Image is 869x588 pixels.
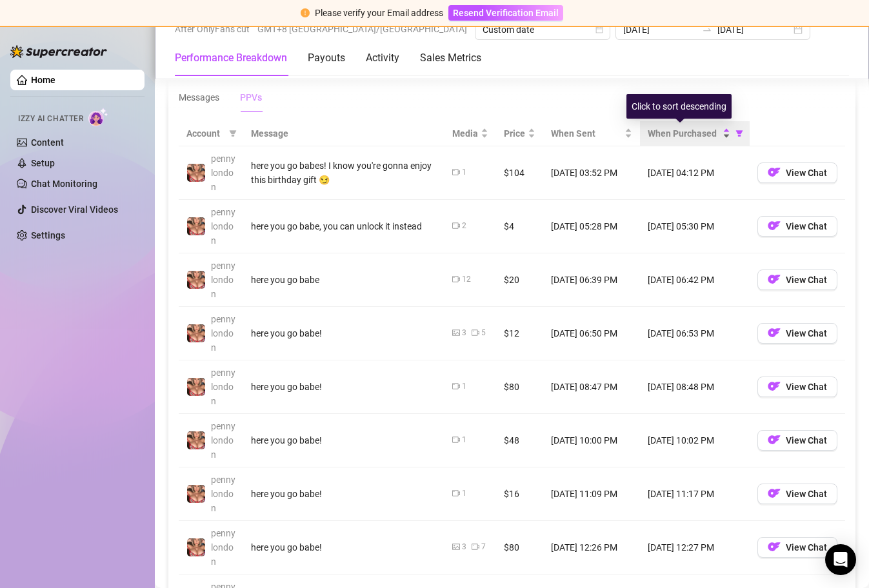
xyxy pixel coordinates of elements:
button: OFView Chat [757,537,837,558]
a: OFView Chat [757,277,837,288]
th: Price [496,121,543,146]
span: video-camera [472,329,479,337]
div: Sales Metrics [420,50,481,66]
div: here you go babe! [251,487,437,501]
button: Resend Verification Email [448,5,563,21]
span: Account [186,126,224,141]
span: pennylondon [211,421,235,460]
td: [DATE] 10:02 PM [640,414,750,467]
th: When Purchased [640,121,750,146]
th: When Sent [543,121,640,146]
span: calendar [595,26,603,34]
td: [DATE] 06:50 PM [543,307,640,360]
span: View Chat [786,382,827,392]
img: OF [768,487,781,500]
div: Messages [179,90,219,104]
div: 2 [462,220,466,232]
img: OF [768,540,781,553]
span: video-camera [452,489,460,497]
img: logo-BBDzfeDw.svg [10,45,107,58]
img: pennylondon [187,164,205,182]
div: here you go babe [251,273,437,287]
td: [DATE] 10:00 PM [543,414,640,467]
div: 1 [462,380,466,393]
a: OFView Chat [757,438,837,448]
button: OFView Chat [757,484,837,504]
span: video-camera [452,222,460,230]
span: pennylondon [211,367,235,406]
input: Start date [623,23,697,37]
button: OFView Chat [757,430,837,451]
a: OFView Chat [757,331,837,341]
span: pennylondon [211,314,235,353]
div: 12 [462,273,471,286]
td: $16 [496,467,543,521]
a: Content [31,137,64,148]
span: After OnlyFans cut [175,19,250,39]
td: $4 [496,200,543,253]
div: 1 [462,487,466,500]
img: pennylondon [187,378,205,396]
a: Settings [31,230,65,240]
div: here you go babe! [251,540,437,554]
span: filter [229,130,237,137]
td: [DATE] 11:09 PM [543,467,640,521]
td: [DATE] 06:39 PM [543,253,640,307]
span: video-camera [452,382,460,390]
img: pennylondon [187,217,205,235]
span: View Chat [786,489,827,499]
td: $12 [496,307,543,360]
td: [DATE] 06:42 PM [640,253,750,307]
a: Chat Monitoring [31,179,97,189]
img: pennylondon [187,485,205,503]
td: [DATE] 04:12 PM [640,146,750,200]
span: video-camera [452,436,460,444]
div: 3 [462,327,466,339]
span: to [702,24,712,35]
span: video-camera [452,168,460,176]
td: [DATE] 05:28 PM [543,200,640,253]
th: Media [444,121,496,146]
div: Payouts [308,50,345,66]
div: Activity [366,50,399,66]
button: OFView Chat [757,216,837,237]
span: filter [733,124,746,143]
span: View Chat [786,542,827,553]
img: pennylondon [187,431,205,449]
button: OFView Chat [757,377,837,397]
button: OFView Chat [757,323,837,344]
div: Click to sort descending [626,94,732,119]
a: OFView Chat [757,545,837,555]
td: [DATE] 03:52 PM [543,146,640,200]
span: pennylondon [211,528,235,567]
div: 1 [462,434,466,446]
td: [DATE] 08:48 PM [640,360,750,414]
td: $48 [496,414,543,467]
div: 3 [462,541,466,553]
span: pennylondon [211,153,235,192]
td: $80 [496,360,543,414]
div: Please verify your Email address [315,6,443,20]
div: PPVs [240,90,262,104]
span: View Chat [786,328,827,338]
span: GMT+8 [GEOGRAPHIC_DATA]/[GEOGRAPHIC_DATA] [257,19,467,39]
span: video-camera [452,275,460,283]
div: Open Intercom Messenger [825,544,856,575]
button: OFView Chat [757,162,837,183]
td: [DATE] 08:47 PM [543,360,640,414]
span: pennylondon [211,207,235,246]
div: 1 [462,166,466,179]
input: End date [717,23,791,37]
span: filter [226,124,239,143]
img: OF [768,219,781,232]
span: Custom date [483,20,603,39]
img: OF [768,380,781,393]
a: Setup [31,158,55,168]
img: AI Chatter [88,108,108,126]
span: View Chat [786,435,827,446]
div: 7 [481,541,486,553]
img: pennylondon [187,324,205,342]
img: OF [768,433,781,446]
span: exclamation-circle [301,8,310,17]
span: picture [452,543,460,551]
